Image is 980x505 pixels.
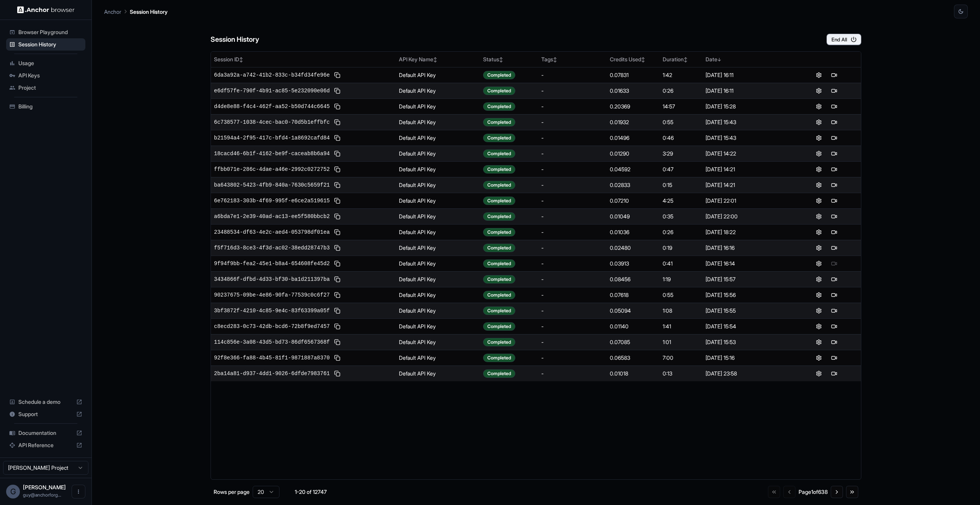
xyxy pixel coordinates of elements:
[214,291,330,299] span: 90237675-09be-4e86-90fa-77539c0c6f27
[706,56,789,63] div: Date
[6,100,85,113] div: Billing
[706,197,789,205] div: [DATE] 22:01
[18,84,82,92] span: Project
[610,56,657,63] div: Credits Used
[211,34,259,45] h6: Session History
[6,82,85,94] div: Project
[214,354,330,362] span: 92f8e366-fa88-4b45-81f1-9871887a8370
[214,338,330,346] span: 114c856e-3a08-43d5-bd73-86df6567368f
[541,166,604,173] div: -
[483,369,515,378] div: Completed
[610,87,657,95] div: 0.01633
[483,275,515,284] div: Completed
[214,71,330,79] span: 6da3a92a-a742-41b2-833c-b34fd34fe96e
[663,56,699,63] div: Duration
[483,291,515,299] div: Completed
[706,260,789,267] div: [DATE] 16:14
[214,323,330,330] span: c8ecd283-0c73-42db-bcd6-72b8f9ed7457
[541,134,604,142] div: -
[706,87,789,95] div: [DATE] 16:11
[610,244,657,252] div: 0.02480
[214,103,330,110] span: d4de8e88-f4c4-462f-aa52-b50d744c6645
[399,56,477,63] div: API Key Name
[541,370,604,377] div: -
[483,71,515,79] div: Completed
[396,256,480,271] td: Default API Key
[483,149,515,158] div: Completed
[214,213,330,220] span: a6bda7e1-2e39-40ad-ac13-ee5f580bbcb2
[706,244,789,252] div: [DATE] 16:16
[214,228,330,236] span: 23488534-df63-4e2c-aed4-053798df01ea
[483,165,515,174] div: Completed
[18,441,73,449] span: API Reference
[663,71,699,79] div: 1:42
[18,41,82,48] span: Session History
[17,6,75,13] img: Anchor Logo
[214,307,330,315] span: 3bf3872f-4210-4c85-9e4c-83f63399a05f
[541,228,604,236] div: -
[541,197,604,205] div: -
[799,488,828,496] div: Page 1 of 638
[433,57,437,62] span: ↕
[214,181,330,189] span: ba643802-5423-4fb9-840a-7630c5659f21
[610,338,657,346] div: 0.07085
[663,307,699,315] div: 1:08
[706,166,789,173] div: [DATE] 14:21
[396,318,480,334] td: Default API Key
[541,307,604,315] div: -
[214,134,330,142] span: b21594a4-2f95-417c-bfd4-1a8692cafd84
[610,166,657,173] div: 0.04592
[396,350,480,366] td: Default API Key
[706,150,789,157] div: [DATE] 14:22
[396,146,480,161] td: Default API Key
[396,98,480,114] td: Default API Key
[18,59,82,67] span: Usage
[6,57,85,69] div: Usage
[18,429,73,437] span: Documentation
[483,259,515,268] div: Completed
[541,181,604,189] div: -
[483,197,515,205] div: Completed
[684,57,688,62] span: ↕
[23,492,61,498] span: guy@anchorforge.io
[663,103,699,110] div: 14:57
[706,323,789,330] div: [DATE] 15:54
[18,410,73,418] span: Support
[396,130,480,146] td: Default API Key
[483,212,515,221] div: Completed
[541,354,604,362] div: -
[396,161,480,177] td: Default API Key
[610,150,657,157] div: 0.01290
[104,7,168,16] nav: breadcrumb
[6,408,85,420] div: Support
[610,291,657,299] div: 0.07618
[292,488,330,496] div: 1-20 of 12747
[610,197,657,205] div: 0.07210
[6,485,20,498] div: G
[610,260,657,267] div: 0.03913
[396,114,480,130] td: Default API Key
[396,67,480,83] td: Default API Key
[663,260,699,267] div: 0:41
[499,57,503,62] span: ↕
[706,291,789,299] div: [DATE] 15:56
[706,118,789,126] div: [DATE] 15:43
[396,303,480,318] td: Default API Key
[541,71,604,79] div: -
[610,134,657,142] div: 0.01496
[130,8,168,16] p: Session History
[610,118,657,126] div: 0.01932
[610,323,657,330] div: 0.01140
[541,275,604,283] div: -
[663,370,699,377] div: 0:13
[18,28,82,36] span: Browser Playground
[610,213,657,220] div: 0.01049
[706,354,789,362] div: [DATE] 15:16
[663,244,699,252] div: 0:19
[396,271,480,287] td: Default API Key
[663,181,699,189] div: 0:15
[396,177,480,193] td: Default API Key
[706,134,789,142] div: [DATE] 15:43
[104,8,121,16] p: Anchor
[396,83,480,98] td: Default API Key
